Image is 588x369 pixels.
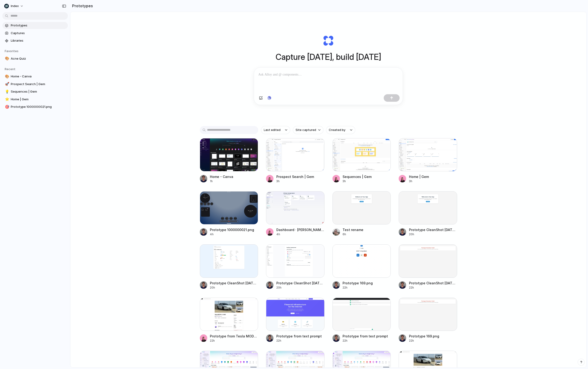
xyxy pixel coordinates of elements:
[5,104,8,110] div: 🎯
[276,281,325,286] div: Prototype CleanShot [DATE] 10.54.40@2x.png
[409,174,429,179] div: Home | Gem
[11,23,66,28] span: Prototypes
[210,227,254,232] div: Prototype 1000000021.png
[11,56,66,61] span: Acne Quiz
[409,227,457,232] div: Prototype CleanShot [DATE] 10.36.05@2x.png
[266,298,325,343] a: Prototype from text promptPrototype from text prompt22h
[266,191,325,236] a: Dashboard · Simon's Org App | OneSignalDashboard · [PERSON_NAME] Org App | OneSignal4h
[4,105,9,109] button: 🎯
[276,334,322,339] div: Prototype from text prompt
[343,179,372,183] div: 3h
[11,105,66,109] span: Prototype 1000000021.png
[210,281,258,286] div: Prototype CleanShot [DATE] 10.35.29@2x.png
[266,138,325,183] a: Prospect Search | GemProspect Search | Gem3h
[276,286,325,290] div: 20h
[332,191,391,236] a: Test renameTest rename6h
[4,74,9,79] button: 🎨
[409,286,457,290] div: 22h
[409,339,439,343] div: 22h
[200,244,258,289] a: Prototype CleanShot 2025-07-03 at 10.35.29@2x.pngPrototype CleanShot [DATE] 10.35.29@2x.png20h
[210,174,234,179] div: Home - Canva
[11,4,19,8] span: Index
[5,97,8,102] div: ⭐
[293,126,323,134] button: Site captured
[11,82,66,87] span: Prospect Search | Gem
[343,339,388,343] div: 22h
[276,174,314,179] div: Prospect Search | Gem
[2,81,68,88] a: 🚀Prospect Search | Gem
[409,334,439,339] div: Prototype 169.png
[276,339,322,343] div: 22h
[210,339,258,343] div: 22h
[2,88,68,95] a: 💡Sequences | Gem
[329,128,346,132] span: Created by
[276,232,325,236] div: 4h
[2,103,68,110] a: 🎯Prototype 1000000021.png
[332,298,391,343] a: Prototype from text promptPrototype from text prompt22h
[70,3,93,9] h2: Prototypes
[399,138,457,183] a: Home | GemHome | Gem3h
[332,138,391,183] a: Sequences | GemSequences | Gem3h
[5,67,15,71] span: Recent
[210,286,258,290] div: 20h
[409,281,457,286] div: Prototype CleanShot [DATE] 10.54.40@2x.png
[210,179,234,183] div: 1h
[2,22,68,29] a: Prototypes
[399,191,457,236] a: Prototype CleanShot 2025-07-03 at 10.36.05@2x.pngPrototype CleanShot [DATE] 10.36.05@2x.png20h
[4,97,9,102] button: ⭐
[399,298,457,343] a: Prototype 169.pngPrototype 169.png22h
[5,74,8,79] div: 🎨
[266,244,325,289] a: Prototype CleanShot 2025-07-07 at 10.54.40@2x.pngPrototype CleanShot [DATE] 10.54.40@2x.png20h
[200,298,258,343] a: Prototype from Tesla MODEL 3 2025 rental in Forrestfield, WA by MRT Adventure Hire .. | TuroProto...
[11,38,66,43] span: Libraries
[2,55,68,62] a: 🎨Acne Quiz
[399,244,457,289] a: Prototype CleanShot 2025-07-07 at 10.54.40@2x.pngPrototype CleanShot [DATE] 10.54.40@2x.png22h
[276,179,314,183] div: 3h
[343,174,372,179] div: Sequences | Gem
[4,89,9,94] button: 💡
[11,31,66,36] span: Captures
[5,56,8,61] div: 🎨
[343,227,364,232] div: Test rename
[200,138,258,183] a: Home - CanvaHome - Canva1h
[11,89,66,94] span: Sequences | Gem
[11,97,66,102] span: Home | Gem
[276,51,381,63] h1: Capture [DATE], build [DATE]
[5,89,8,94] div: 💡
[343,281,373,286] div: Prototype 169.png
[261,126,290,134] button: Last edited
[343,334,388,339] div: Prototype from text prompt
[2,2,26,10] button: Index
[2,37,68,44] a: Libraries
[332,244,391,289] a: Prototype 169.pngPrototype 169.png22h
[409,179,429,183] div: 3h
[2,96,68,103] a: ⭐Home | Gem
[4,82,9,87] button: 🚀
[343,286,373,290] div: 22h
[210,232,254,236] div: 4h
[264,128,281,132] span: Last edited
[5,81,8,87] div: 🚀
[276,227,325,232] div: Dashboard · [PERSON_NAME] Org App | OneSignal
[11,74,66,79] span: Home - Canva
[296,128,316,132] span: Site captured
[4,56,9,61] button: 🎨
[2,30,68,37] a: Captures
[343,232,364,236] div: 6h
[200,191,258,236] a: Prototype 1000000021.pngPrototype 1000000021.png4h
[210,334,258,339] div: Prototype from Tesla MODEL 3 2025 rental in [GEOGRAPHIC_DATA], [GEOGRAPHIC_DATA] by MRT Adventure...
[2,73,68,80] a: 🎨Home - Canva
[326,126,355,134] button: Created by
[409,232,457,236] div: 20h
[5,49,18,53] span: Favorites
